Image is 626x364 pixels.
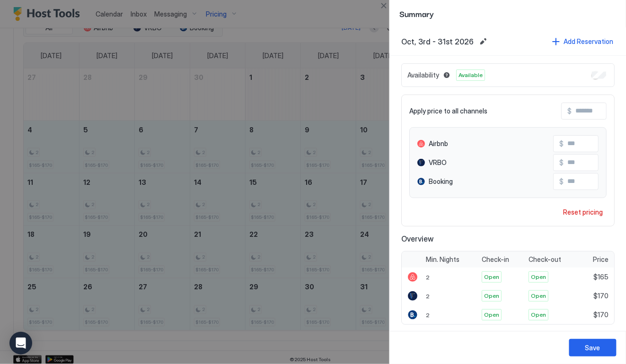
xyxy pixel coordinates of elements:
[585,343,600,353] div: Save
[441,69,452,81] button: Blocked dates override all pricing rules and remain unavailable until manually unblocked
[559,158,564,167] span: $
[559,139,564,148] span: $
[593,292,608,300] span: $170
[429,158,447,167] span: VRBO
[426,255,459,264] span: Min. Nights
[484,311,499,319] span: Open
[559,206,607,218] button: Reset pricing
[407,71,439,79] span: Availability
[531,273,546,281] span: Open
[484,273,499,281] span: Open
[567,107,572,115] span: $
[477,36,489,47] button: Edit date range
[529,255,561,264] span: Check-out
[399,8,617,19] span: Summary
[458,71,483,79] span: Available
[559,177,564,186] span: $
[564,36,613,46] div: Add Reservation
[426,274,430,281] span: 2
[593,311,608,319] span: $170
[531,311,546,319] span: Open
[429,177,453,186] span: Booking
[429,139,448,148] span: Airbnb
[593,255,608,264] span: Price
[551,35,615,48] button: Add Reservation
[401,234,615,243] span: Overview
[426,312,430,319] span: 2
[409,107,487,115] span: Apply price to all channels
[531,292,546,300] span: Open
[569,339,617,356] button: Save
[563,207,603,217] div: Reset pricing
[401,37,474,46] span: Oct, 3rd - 31st 2026
[9,332,32,355] div: Open Intercom Messenger
[484,292,499,300] span: Open
[426,293,430,300] span: 2
[593,273,608,281] span: $165
[482,255,509,264] span: Check-in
